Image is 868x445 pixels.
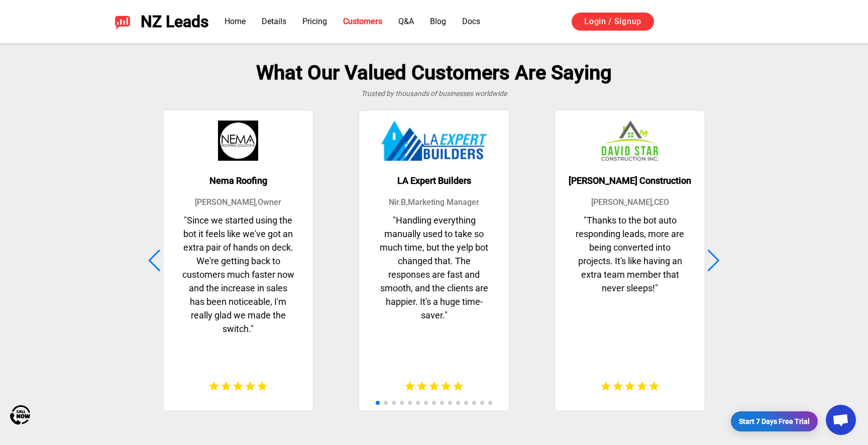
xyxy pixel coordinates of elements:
img: LA Expert Builders [381,121,487,161]
p: Nir.B , Marketing Manager [389,196,479,208]
h3: Nema Roofing [209,176,267,186]
a: Start 7 Days Free Trial [731,411,818,431]
a: Docs [462,17,480,26]
a: Q&A [398,17,414,26]
p: [PERSON_NAME] , CEO [591,196,669,208]
h3: LA Expert Builders [397,176,471,186]
p: [PERSON_NAME] , Owner [195,196,281,208]
a: Blog [430,17,446,26]
div: Trusted by thousands of businesses worldwide [106,88,762,99]
span: NZ Leads [141,13,208,31]
h2: What Our Valued Customers Are Saying [106,61,762,84]
img: David Star Construction [601,121,659,161]
a: Login / Signup [572,13,654,31]
a: Home [225,17,246,26]
a: Customers [343,17,382,26]
img: Call Now [10,405,30,425]
a: Pricing [302,17,327,26]
a: Details [262,17,286,26]
img: NZ Leads logo [115,14,131,30]
iframe: Sign in with Google Button [664,11,767,33]
h3: [PERSON_NAME] Construction [569,176,691,186]
img: Nema Roofing [218,121,258,161]
div: Open chat [826,405,856,435]
p: " Thanks to the bot auto responding leads, more are being converted into projects. It's like havi... [565,213,695,370]
p: " Since we started using the bot it feels like we've got an extra pair of hands on deck. We're ge... [173,213,303,370]
p: " Handling everything manually used to take so much time, but the yelp bot changed that. The resp... [369,213,499,370]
